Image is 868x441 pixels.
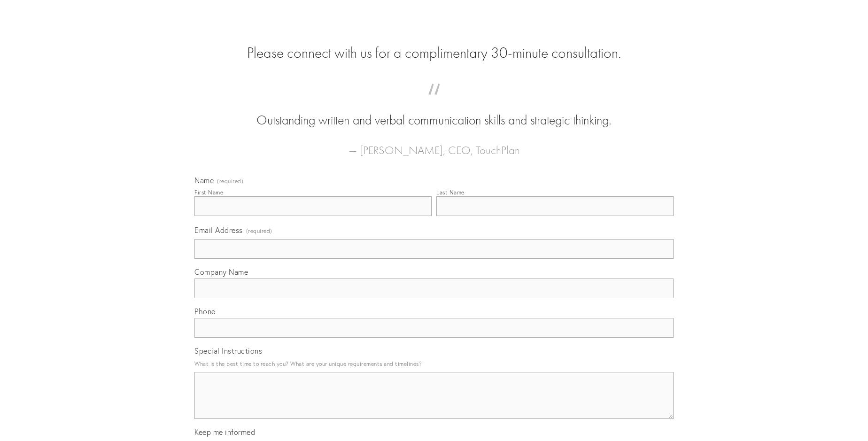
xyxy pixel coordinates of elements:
div: First Name [194,189,223,196]
span: Keep me informed [194,427,255,437]
div: Last Name [436,189,465,196]
span: Email Address [194,225,243,235]
span: “ [209,93,659,111]
figcaption: — [PERSON_NAME], CEO, TouchPlan [209,130,659,160]
span: Phone [194,307,216,316]
p: What is the best time to reach you? What are your unique requirements and timelines? [194,357,674,370]
span: Company Name [194,267,248,277]
span: Special Instructions [194,346,262,356]
h2: Please connect with us for a complimentary 30-minute consultation. [194,44,674,62]
span: (required) [217,178,243,184]
span: (required) [246,224,272,237]
blockquote: Outstanding written and verbal communication skills and strategic thinking. [209,93,659,130]
span: Name [194,176,214,185]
